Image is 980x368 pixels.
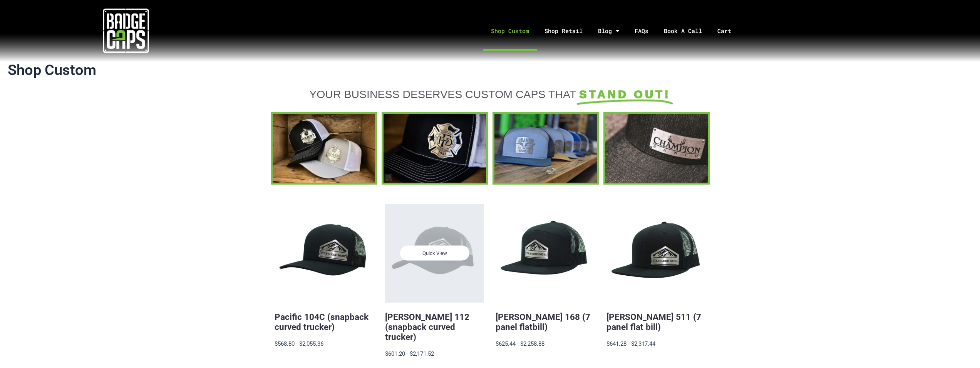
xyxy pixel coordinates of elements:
h1: Shop Custom [8,62,972,79]
a: [PERSON_NAME] 112 (snapback curved trucker) [385,312,469,342]
nav: Menu [252,11,980,51]
span: YOUR BUSINESS DESERVES CUSTOM CAPS THAT [309,88,576,100]
span: $568.80 - $2,055.36 [275,340,323,347]
a: FAQs [627,11,656,51]
a: FFD BadgeCaps Fire Department Custom unique apparel [382,112,488,184]
a: [PERSON_NAME] 168 (7 panel flatbill) [496,312,590,332]
a: Shop Retail [537,11,590,51]
button: BadgeCaps - Richardson 168 [496,204,595,303]
a: Shop Custom [483,11,537,51]
button: BadgeCaps - Pacific 104C [275,204,374,303]
span: $601.20 - $2,171.52 [385,350,434,357]
img: badgecaps white logo with green acccent [103,8,149,54]
span: Quick View [400,246,469,261]
a: [PERSON_NAME] 511 (7 panel flat bill) [606,312,701,332]
a: Cart [710,11,749,51]
a: Book A Call [656,11,710,51]
a: Blog [590,11,627,51]
span: $641.28 - $2,317.44 [606,340,655,347]
a: YOUR BUSINESS DESERVES CUSTOM CAPS THAT STAND OUT! [275,88,706,101]
a: Pacific 104C (snapback curved trucker) [275,312,369,332]
button: BadgeCaps - Richardson 511 [606,204,705,303]
button: BadgeCaps - Richardson 112 Quick View [385,204,484,303]
iframe: Chat Widget [941,331,980,368]
span: $625.44 - $2,258.88 [496,340,544,347]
